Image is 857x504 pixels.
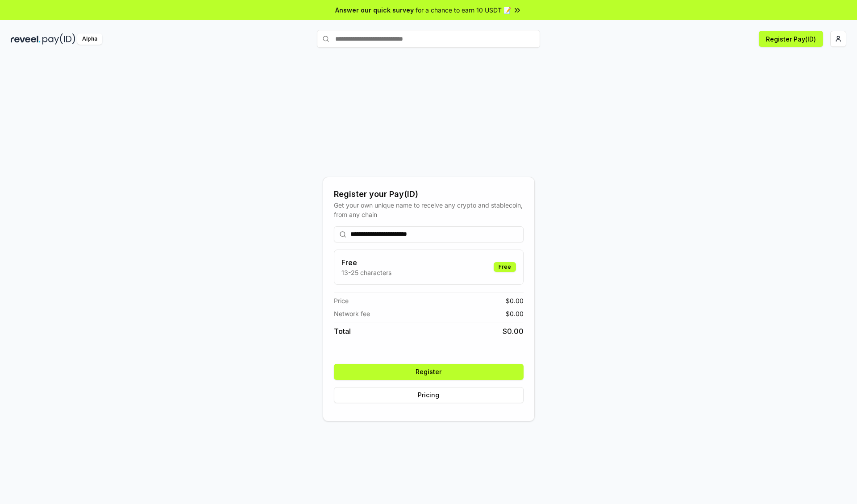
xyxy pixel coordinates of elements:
[334,364,524,380] button: Register
[506,296,524,305] span: $ 0.00
[334,188,524,200] div: Register your Pay(ID)
[334,200,524,219] div: Get your own unique name to receive any crypto and stablecoin, from any chain
[334,296,349,305] span: Price
[503,326,524,337] span: $ 0.00
[506,309,524,318] span: $ 0.00
[42,33,75,45] img: pay_id
[334,387,524,403] button: Pricing
[334,326,351,337] span: Total
[334,309,370,318] span: Network fee
[335,5,414,15] span: Answer our quick survey
[759,31,823,47] button: Register Pay(ID)
[11,33,41,45] img: reveel_dark
[494,262,516,272] div: Free
[416,5,511,15] span: for a chance to earn 10 USDT 📝
[341,257,391,268] h3: Free
[77,33,102,45] div: Alpha
[341,268,391,277] p: 13-25 characters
